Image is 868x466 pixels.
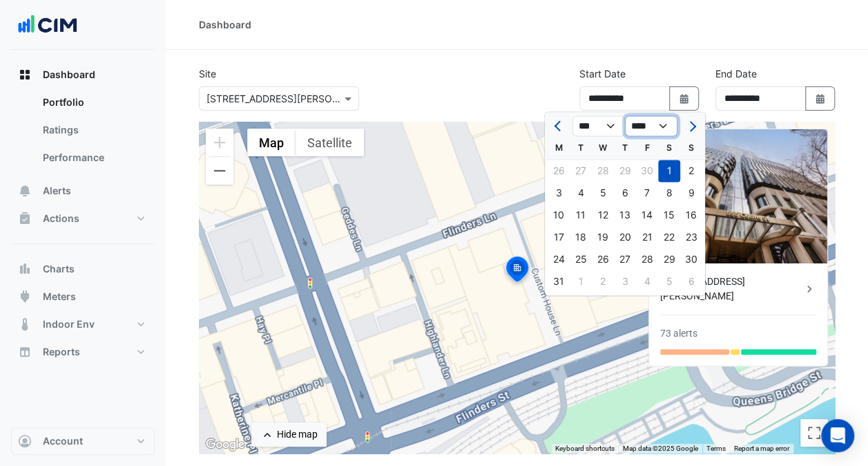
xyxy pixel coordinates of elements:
[636,270,658,292] div: 4
[548,226,570,248] div: 17
[592,270,614,292] div: 2
[636,270,658,292] div: Friday, August 4, 2023
[570,226,592,248] div: 18
[614,226,636,248] div: Thursday, July 20, 2023
[550,115,567,137] button: Previous month
[206,129,233,156] button: Zoom in
[636,204,658,226] div: Friday, July 14, 2023
[32,88,155,116] a: Portfolio
[11,255,155,283] button: Charts
[614,204,636,226] div: Thursday, July 13, 2023
[614,182,636,204] div: Thursday, July 6, 2023
[247,129,296,156] button: Show street map
[11,177,155,205] button: Alerts
[18,345,32,359] app-icon: Reports
[17,11,79,39] img: Company Logo
[636,137,658,159] div: F
[636,160,658,182] div: 30
[814,93,827,104] fa-icon: Select Date
[11,283,155,310] button: Meters
[43,184,71,198] span: Alerts
[680,226,702,248] div: Sunday, July 23, 2023
[548,160,570,182] div: 26
[636,204,658,226] div: 14
[734,445,789,452] a: Report a map error
[32,116,155,144] a: Ratings
[678,93,691,104] fa-icon: Select Date
[502,254,532,288] img: site-pin-selected.svg
[548,226,570,248] div: Monday, July 17, 2023
[11,88,155,177] div: Dashboard
[572,116,625,137] select: Select month
[658,160,680,182] div: Saturday, July 1, 2023
[660,274,802,304] div: [STREET_ADDRESS][PERSON_NAME]
[199,17,251,32] div: Dashboard
[570,182,592,204] div: Tuesday, July 4, 2023
[570,160,592,182] div: 27
[592,204,614,226] div: 12
[18,290,32,304] app-icon: Meters
[592,204,614,226] div: Wednesday, July 12, 2023
[625,116,677,137] select: Select year
[548,270,570,292] div: 31
[680,137,702,159] div: S
[548,160,570,182] div: Monday, June 26, 2023
[570,204,592,226] div: 11
[821,419,854,452] div: Open Intercom Messenger
[548,248,570,270] div: Monday, July 24, 2023
[11,427,155,455] button: Account
[11,205,155,232] button: Actions
[680,248,702,270] div: 30
[18,184,32,198] app-icon: Alerts
[570,137,592,159] div: T
[680,160,702,182] div: 2
[570,248,592,270] div: Tuesday, July 25, 2023
[202,436,248,454] a: Open this area in Google Maps (opens a new window)
[570,226,592,248] div: Tuesday, July 18, 2023
[614,160,636,182] div: 29
[592,182,614,204] div: 5
[706,445,726,452] a: Terms (opens in new tab)
[658,270,680,292] div: Saturday, August 5, 2023
[592,226,614,248] div: 19
[636,182,658,204] div: 7
[548,204,570,226] div: 10
[680,182,702,204] div: Sunday, July 9, 2023
[548,204,570,226] div: Monday, July 10, 2023
[548,248,570,270] div: 24
[614,248,636,270] div: Thursday, July 27, 2023
[636,248,658,270] div: Friday, July 28, 2023
[43,290,76,304] span: Meters
[555,444,615,454] button: Keyboard shortcuts
[658,226,680,248] div: 22
[43,262,75,276] span: Charts
[592,160,614,182] div: 28
[18,262,32,276] app-icon: Charts
[18,68,32,82] app-icon: Dashboard
[680,248,702,270] div: Sunday, July 30, 2023
[18,317,32,331] app-icon: Indoor Env
[680,270,702,292] div: Sunday, August 6, 2023
[658,226,680,248] div: Saturday, July 22, 2023
[43,434,83,448] span: Account
[658,204,680,226] div: Saturday, July 15, 2023
[206,157,233,185] button: Zoom out
[658,248,680,270] div: 29
[43,212,79,225] span: Actions
[579,66,626,81] label: Start Date
[548,182,570,204] div: Monday, July 3, 2023
[614,270,636,292] div: Thursday, August 3, 2023
[636,226,658,248] div: 21
[202,436,248,454] img: Google
[680,226,702,248] div: 23
[658,248,680,270] div: Saturday, July 29, 2023
[636,160,658,182] div: Friday, June 30, 2023
[680,204,702,226] div: 16
[43,68,95,82] span: Dashboard
[43,317,95,331] span: Indoor Env
[658,204,680,226] div: 15
[658,137,680,159] div: S
[548,182,570,204] div: 3
[11,61,155,88] button: Dashboard
[658,270,680,292] div: 5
